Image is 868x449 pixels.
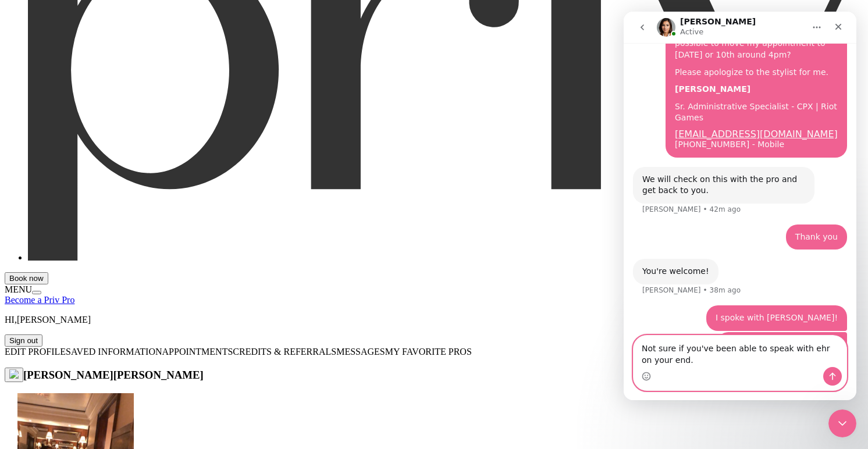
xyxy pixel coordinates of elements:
[5,334,42,347] button: Sign out
[5,315,863,325] p: HI, [PERSON_NAME]
[18,360,27,369] button: Emoji picker
[19,194,117,201] div: [PERSON_NAME] • 42m ago
[10,324,223,355] textarea: Message…
[200,355,218,374] button: Send a message…
[66,347,162,357] a: SAVED INFORMATION
[9,155,223,213] div: Dean says…
[51,127,214,139] div: [PHONE_NUMBER] - Mobile
[9,155,191,192] div: We will check on this with the pro and get back to you.[PERSON_NAME] • 42m ago
[9,294,223,320] div: Jasmine says…
[9,213,223,248] div: Jasmine says…
[5,295,74,305] a: Become a Priv Pro
[162,213,223,238] div: Thank you
[828,409,856,437] iframe: Intercom live chat
[51,55,214,67] div: Please apologize to the stylist for me.
[5,368,863,382] h3: [PERSON_NAME] [PERSON_NAME]
[385,347,472,357] a: MY FAVORITE PROS
[19,162,182,185] div: We will check on this with the pro and get back to you.
[172,220,214,231] div: Thank you
[51,73,127,82] b: [PERSON_NAME]
[5,272,48,284] button: Book now
[9,320,223,360] div: Jasmine says…
[19,254,86,266] div: You're welcome!
[9,369,19,379] img: icon_arrow.bd6dab73.svg
[83,294,223,319] div: I spoke with [PERSON_NAME]!
[51,117,214,128] a: [EMAIL_ADDRESS][DOMAIN_NAME]
[9,247,95,273] div: You're welcome![PERSON_NAME] • 38m ago
[9,247,223,294] div: Dean says…
[336,347,385,357] a: MESSAGES
[93,320,223,346] div: She is ok with rescheduling
[5,347,66,357] a: EDIT PROFILE
[162,347,233,357] a: APPOINTMENTS
[51,15,214,49] div: I am not feeling well [DATE]. Is it possible to move my appointment to [DATE] or 10th around 4pm?
[624,12,856,400] iframe: Intercom live chat
[92,301,214,312] div: I spoke with [PERSON_NAME]!
[19,275,117,282] div: [PERSON_NAME] • 38m ago
[233,347,336,357] a: CREDITS & REFERRALS
[5,284,32,294] span: MENU
[51,90,214,112] div: Sr. Administrative Specialist - CPX | Riot Games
